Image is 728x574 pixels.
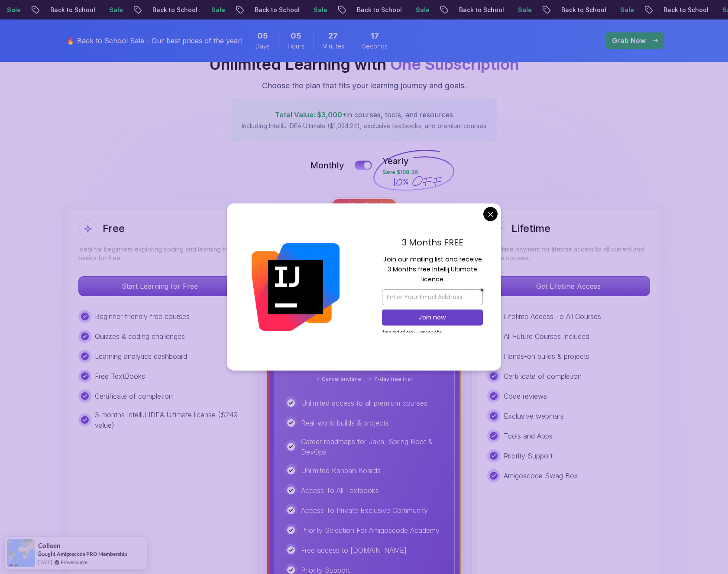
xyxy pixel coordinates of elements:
span: 5 Days [257,30,268,42]
p: Back to School [121,6,180,14]
span: ✓ 7-day free trial [368,376,412,383]
span: One Subscription [390,55,519,74]
p: Free access to [DOMAIN_NAME] [301,545,407,555]
p: Free TextBooks [95,371,145,381]
p: Back to School [632,6,691,14]
p: Choose the plan that fits your learning journey and goals. [262,80,466,92]
button: Get Lifetime Access [487,276,650,296]
span: [DATE] [38,558,52,566]
a: Get Lifetime Access [487,282,650,290]
p: Code reviews [504,391,547,401]
h2: Lifetime [511,222,550,235]
p: Learning analytics dashboard [95,351,187,361]
p: Amigoscode Swag Box [504,471,578,481]
span: Total Value: $3,000+ [275,110,346,119]
span: Seconds [362,42,388,51]
p: Sale [589,6,617,14]
p: in courses, tools, and resources [242,110,486,120]
p: Sale [385,6,412,14]
p: 3 months IntelliJ IDEA Ultimate license ($249 value) [95,410,241,430]
p: Unlimited Kanban Boards [301,465,381,476]
p: Exclusive webinars [504,411,564,421]
p: Sale [691,6,719,14]
h2: Unlimited Learning with [209,55,519,73]
p: Back to School [223,6,282,14]
p: Access To All Textbooks [301,485,379,496]
p: Real-world builds & projects [301,418,389,428]
p: Back to School [530,6,589,14]
p: Get Lifetime Access [488,277,650,296]
span: 17 Seconds [371,30,379,42]
p: Including IntelliJ IDEA Ultimate ($1,034.24), exclusive textbooks, and premium courses [242,122,486,130]
button: Start Learning for Free [78,276,241,296]
p: Career roadmaps for Java, Spring Boot & DevOps [301,436,444,457]
span: Minutes [322,42,344,51]
p: Access To Private Exclusive Community [301,505,428,516]
p: Unlimited access to all premium courses [301,398,427,408]
h2: Free [103,222,125,235]
a: Amigoscode PRO Membership [57,551,127,557]
img: provesource social proof notification image [7,539,35,567]
p: Back to School [326,6,385,14]
a: ProveSource [61,558,87,566]
p: Start Learning for Free [79,277,241,296]
p: One-time payment for lifetime access to all current and future courses. [487,245,650,262]
p: Monthly [310,159,344,171]
p: Sale [180,6,208,14]
span: Colleen [38,542,61,549]
span: 5 Hours [291,30,301,42]
p: Sale [487,6,514,14]
p: Beginner friendly free courses [95,311,190,322]
p: Certificate of completion [95,391,173,401]
p: Back to School [428,6,487,14]
p: Hands-on builds & projects [504,351,589,361]
p: Tools and Apps [504,431,553,441]
p: Ideal for beginners exploring coding and learning the basics for free. [78,245,241,262]
span: ✓ Cancel anytime [316,376,361,383]
p: Lifetime Access To All Courses [504,311,601,322]
p: Certificate of completion [504,371,582,381]
p: Priority Support [504,451,553,461]
p: Sale [78,6,106,14]
p: Priority Selection For Amigoscode Academy [301,525,440,535]
p: Back to School [19,6,78,14]
span: Hours [288,42,304,51]
span: Bought [38,550,56,557]
p: Quizzes & coding challenges [95,331,185,342]
p: 🔥 Back to School Sale - Our best prices of the year! [66,35,243,46]
p: Grab Now [612,35,646,46]
a: Start Learning for Free [78,282,241,290]
span: Days [256,42,270,51]
span: 27 Minutes [328,30,338,42]
p: All Future Courses Included [504,331,589,342]
p: Sale [282,6,310,14]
